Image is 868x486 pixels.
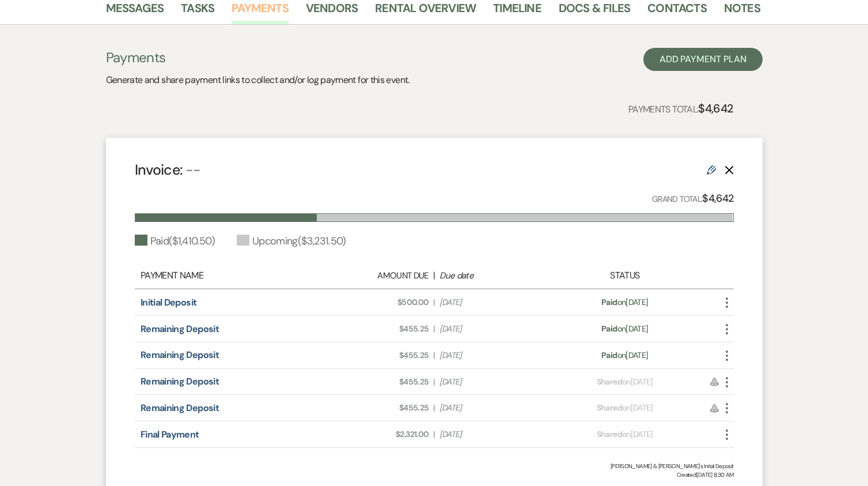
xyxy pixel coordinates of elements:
[439,269,545,282] div: Due date
[551,376,698,388] div: on [DATE]
[439,323,545,335] span: [DATE]
[141,296,196,308] a: Initial Deposit
[439,296,545,308] span: [DATE]
[323,428,429,440] span: $2,321.00
[106,48,410,67] h3: Payments
[237,233,346,249] div: Upcoming ( $3,231.50 )
[551,428,698,440] div: on [DATE]
[439,402,545,414] span: [DATE]
[433,323,434,335] span: |
[433,428,434,440] span: |
[601,297,617,307] span: Paid
[135,160,201,180] h4: Invoice:
[323,402,429,414] span: $455.25
[551,402,698,414] div: on [DATE]
[135,470,734,479] span: Created: [DATE] 8:30 AM
[652,190,734,207] p: Grand Total:
[698,101,733,116] strong: $4,642
[141,375,219,387] a: Remaining Deposit
[323,349,429,361] span: $455.25
[135,233,215,249] div: Paid ( $1,410.50 )
[702,191,733,205] strong: $4,642
[597,376,622,387] span: Shared
[433,376,434,388] span: |
[601,350,617,360] span: Paid
[551,323,698,335] div: on [DATE]
[106,73,410,88] p: Generate and share payment links to collect and/or log payment for this event.
[141,349,219,361] a: Remaining Deposit
[433,402,434,414] span: |
[323,269,429,282] div: Amount Due
[141,269,317,282] div: Payment Name
[323,296,429,308] span: $500.00
[439,428,545,440] span: [DATE]
[323,376,429,388] span: $455.25
[643,48,763,71] button: Add Payment Plan
[141,323,219,335] a: Remaining Deposit
[601,323,617,334] span: Paid
[597,429,622,439] span: Shared
[141,428,199,440] a: Final Payment
[433,296,434,308] span: |
[551,349,698,361] div: on [DATE]
[317,269,552,282] div: |
[185,160,201,179] span: --
[439,376,545,388] span: [DATE]
[551,269,698,282] div: Status
[141,402,219,414] a: Remaining Deposit
[628,99,734,118] p: Payments Total:
[135,462,734,470] div: [PERSON_NAME] & [PERSON_NAME]'s Inital Deposit
[597,402,622,413] span: Shared
[433,349,434,361] span: |
[551,296,698,308] div: on [DATE]
[439,349,545,361] span: [DATE]
[323,323,429,335] span: $455.25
